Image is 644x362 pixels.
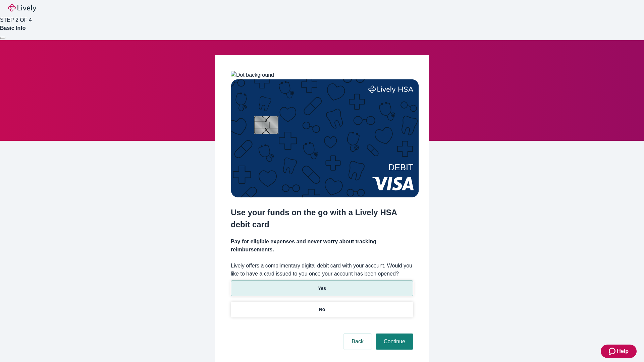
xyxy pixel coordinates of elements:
[231,281,413,296] button: Yes
[319,306,325,313] p: No
[8,4,36,12] img: Lively
[231,79,419,197] img: Debit card
[609,347,617,355] svg: Zendesk support icon
[601,345,637,358] button: Zendesk support iconHelp
[376,334,413,350] button: Continue
[617,347,629,355] span: Help
[231,302,413,317] button: No
[231,71,274,79] img: Dot background
[318,285,326,292] p: Yes
[231,238,413,254] h4: Pay for eligible expenses and never worry about tracking reimbursements.
[231,206,413,231] h2: Use your funds on the go with a Lively HSA debit card
[343,334,372,350] button: Back
[231,262,413,278] label: Lively offers a complimentary digital debit card with your account. Would you like to have a card...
